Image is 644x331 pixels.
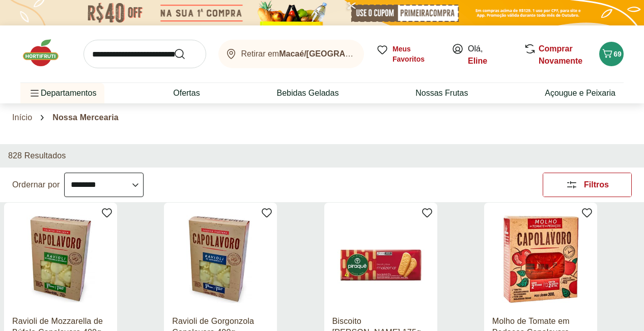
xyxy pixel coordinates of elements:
[20,38,71,68] img: Hortifruti
[172,211,269,308] img: Ravioli de Gorgonzola Capolavoro 400g
[492,211,589,308] img: Molho de Tomate em Pedaços Capolavoro 300g
[376,44,439,64] a: Meus Favoritos
[83,40,206,68] input: search
[468,57,487,65] a: Eline
[279,49,393,58] b: Macaé/[GEOGRAPHIC_DATA]
[29,81,41,105] button: Menu
[173,87,200,99] a: Ofertas
[584,181,609,189] span: Filtros
[545,87,615,99] a: Açougue e Peixaria
[12,113,32,122] a: Início
[543,173,632,197] button: Filtros
[566,179,578,191] svg: Abrir Filtros
[29,81,96,105] span: Departamentos
[218,40,364,68] button: Retirar emMacaé/[GEOGRAPHIC_DATA]
[613,50,622,58] span: 69
[52,113,119,122] span: Nossa Mercearia
[332,211,429,308] img: Biscoito Maizena Piraque 175g
[241,49,354,59] span: Retirar em
[8,150,66,161] h2: 828 Resultados
[393,44,439,64] span: Meus Favoritos
[174,48,198,60] button: Submit Search
[12,211,109,308] img: Ravioli de Mozzarella de Búfala Capolavoro 400g
[539,44,582,65] a: Comprar Novamente
[599,42,624,66] button: Carrinho
[277,87,339,99] a: Bebidas Geladas
[415,87,468,99] a: Nossas Frutas
[468,43,513,67] span: Olá,
[12,179,60,190] label: Ordernar por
